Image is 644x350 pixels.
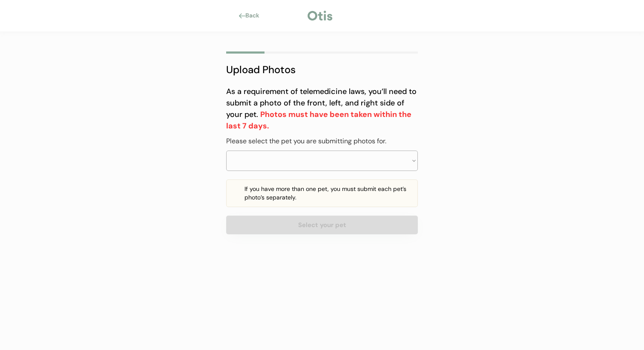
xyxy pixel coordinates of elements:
div: Back [245,11,264,20]
div: Upload Photos [226,62,418,77]
strong: Photos must have been taken within the last 7 days. [226,109,413,131]
div: Please select the pet you are submitting photos for. [226,136,418,146]
button: Select your pet [226,216,418,234]
font: As a requirement of telemedicine laws, you’ll need to submit a photo of the front, left, and righ... [226,86,419,120]
div: If you have more than one pet, you must submit each pet’s photo’s separately. [244,185,412,202]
